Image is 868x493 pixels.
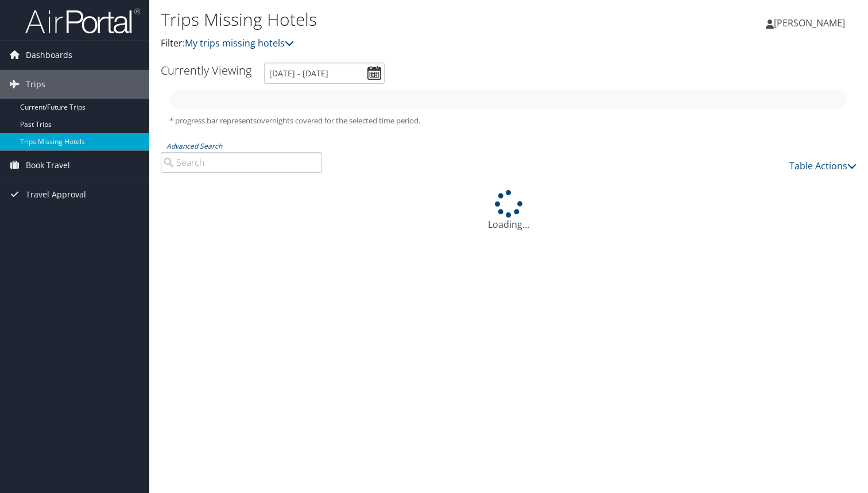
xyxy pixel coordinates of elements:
a: [PERSON_NAME] [766,6,857,40]
a: My trips missing hotels [185,37,294,49]
img: airportal-logo.png [25,7,140,34]
span: Travel Approval [26,180,86,209]
span: Trips [26,70,45,99]
div: Loading... [161,190,857,231]
h5: * progress bar represents overnights covered for the selected time period. [169,115,848,126]
span: Book Travel [26,151,70,180]
input: [DATE] - [DATE] [264,63,385,84]
h3: Currently Viewing [161,63,251,78]
a: Advanced Search [166,141,222,151]
span: Dashboards [26,41,72,69]
input: Advanced Search [161,152,322,173]
span: [PERSON_NAME] [774,17,845,29]
h1: Trips Missing Hotels [161,7,625,32]
a: Table Actions [789,160,857,172]
p: Filter: [161,36,625,51]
